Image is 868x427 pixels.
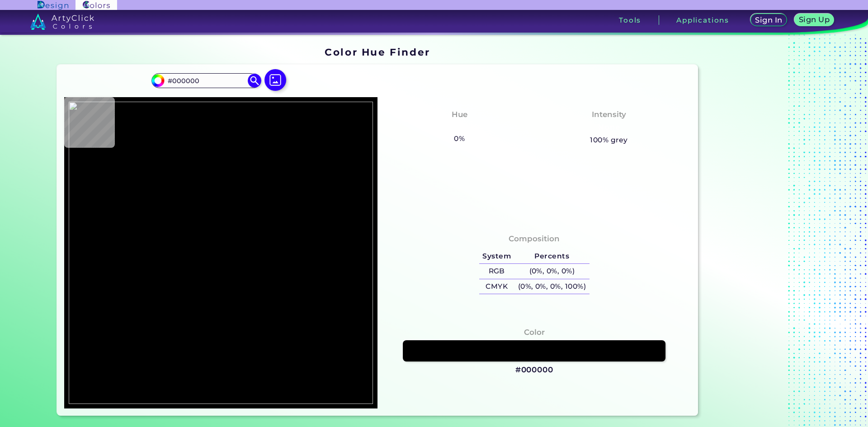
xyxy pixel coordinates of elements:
[30,14,94,30] img: logo_artyclick_colors_white.svg
[752,14,785,26] a: Sign In
[509,232,560,245] h4: Composition
[514,279,590,294] h5: (0%, 0%, 0%, 100%)
[514,249,590,264] h5: Percents
[592,108,626,121] h4: Intensity
[479,279,514,294] h5: CMYK
[444,122,475,133] h3: None
[702,43,815,419] iframe: Advertisement
[619,17,641,23] h3: Tools
[325,45,430,59] h1: Color Hue Finder
[479,249,514,264] h5: System
[248,74,261,87] img: icon search
[594,122,624,133] h3: None
[756,17,781,23] h5: Sign In
[38,1,68,9] img: ArtyClick Design logo
[264,69,286,91] img: icon picture
[69,102,373,404] img: e35d5dc1-62d0-4c1a-a2f4-19f06116c2a6
[479,264,514,279] h5: RGB
[514,264,590,279] h5: (0%, 0%, 0%)
[515,365,553,375] h3: #000000
[800,16,828,23] h5: Sign Up
[524,326,545,339] h4: Color
[164,75,248,87] input: type color..
[676,17,729,23] h3: Applications
[452,108,467,121] h4: Hue
[590,134,627,146] h5: 100% grey
[451,133,468,145] h5: 0%
[796,14,832,26] a: Sign Up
